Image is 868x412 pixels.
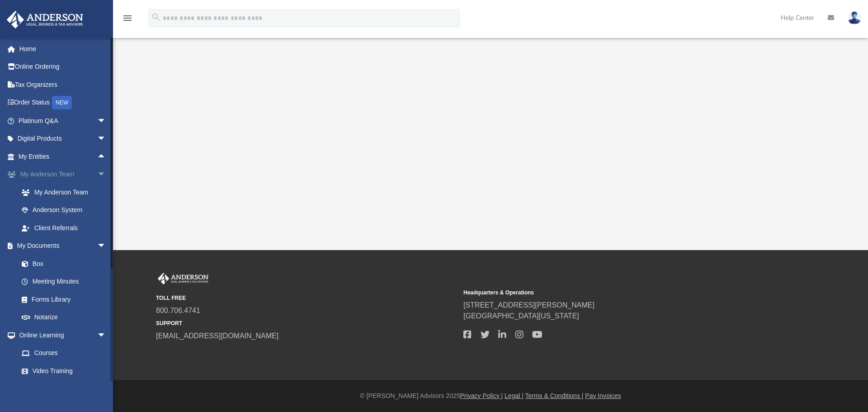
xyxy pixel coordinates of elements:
img: Anderson Advisors Platinum Portal [156,273,210,284]
a: [GEOGRAPHIC_DATA][US_STATE] [463,312,579,320]
small: TOLL FREE [156,294,457,302]
a: Home [6,40,120,58]
a: Courses [13,344,115,362]
div: NEW [52,96,72,109]
img: Anderson Advisors Platinum Portal [4,11,86,28]
a: [STREET_ADDRESS][PERSON_NAME] [463,301,594,309]
a: Tax Organizers [6,76,120,94]
span: arrow_drop_down [97,112,115,130]
a: Client Referrals [13,219,120,237]
span: arrow_drop_down [97,237,115,256]
a: menu [122,17,133,24]
a: Online Learningarrow_drop_down [6,326,115,344]
a: Online Ordering [6,58,120,76]
a: Meeting Minutes [13,273,115,291]
a: Order StatusNEW [6,94,120,112]
a: Box [13,255,111,273]
a: Resources [13,380,115,398]
i: menu [122,13,133,24]
span: arrow_drop_up [97,147,115,166]
a: Notarize [13,308,115,327]
a: Legal | [505,392,524,399]
a: Pay Invoices [585,392,621,399]
a: Platinum Q&Aarrow_drop_down [6,112,120,130]
div: © [PERSON_NAME] Advisors 2025 [113,391,868,401]
a: My Anderson Teamarrow_drop_down [6,166,120,184]
a: Digital Productsarrow_drop_down [6,130,120,148]
a: My Documentsarrow_drop_down [6,237,115,255]
a: My Entitiesarrow_drop_up [6,147,120,166]
a: Anderson System [13,201,120,219]
span: arrow_drop_down [97,130,115,148]
a: [EMAIL_ADDRESS][DOMAIN_NAME] [156,332,278,340]
img: User Pic [848,11,861,24]
small: Headquarters & Operations [463,289,764,297]
a: Forms Library [13,290,111,308]
a: My Anderson Team [13,183,115,201]
a: Video Training [13,362,111,380]
a: 800.706.4741 [156,307,200,314]
a: Terms & Conditions | [525,392,584,399]
span: arrow_drop_down [97,326,115,345]
a: Privacy Policy | [460,392,503,399]
span: arrow_drop_down [97,166,115,184]
i: search [151,12,161,22]
small: SUPPORT [156,319,457,327]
